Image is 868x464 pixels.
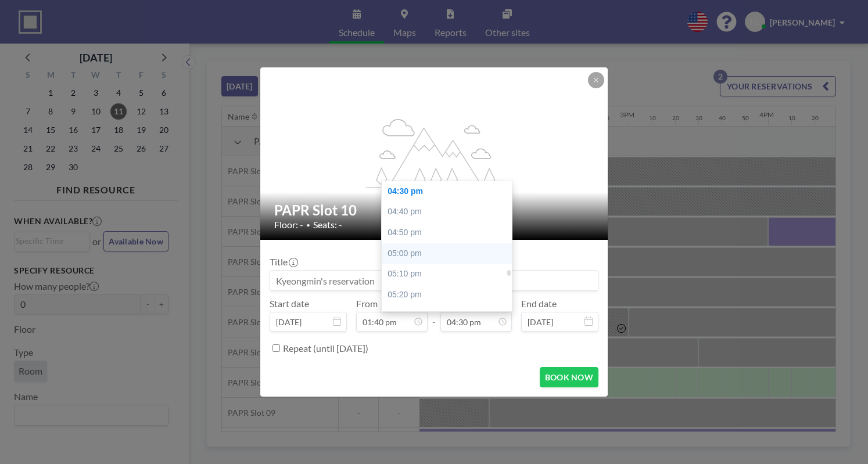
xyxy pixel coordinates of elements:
[521,298,557,310] label: End date
[306,221,310,229] span: •
[382,222,518,243] div: 04:50 pm
[540,367,598,387] button: BOOK NOW
[432,302,436,328] span: -
[356,298,378,310] label: From
[382,305,518,326] div: 05:30 pm
[313,219,342,231] span: Seats: -
[270,298,309,310] label: Start date
[382,181,518,202] div: 04:30 pm
[270,271,598,290] input: Kyeongmin's reservation
[382,285,518,305] div: 05:20 pm
[274,219,303,231] span: Floor: -
[382,264,518,285] div: 05:10 pm
[382,202,518,222] div: 04:40 pm
[274,202,595,219] h2: PAPR Slot 10
[270,256,297,268] label: Title
[382,243,518,264] div: 05:00 pm
[283,343,368,354] label: Repeat (until [DATE])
